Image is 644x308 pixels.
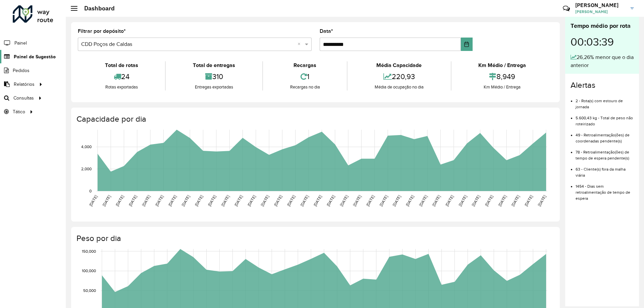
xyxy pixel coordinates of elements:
li: 49 - Retroalimentação(ões) de coordenadas pendente(s) [576,127,634,144]
text: [DATE] [352,194,362,207]
text: [DATE] [181,194,191,207]
span: Consultas [13,95,34,102]
text: [DATE] [167,194,177,207]
label: Filtrar por depósito [78,27,126,35]
label: Data [320,27,333,35]
text: [DATE] [247,194,256,207]
div: 310 [167,69,260,84]
text: [DATE] [471,194,481,207]
h4: Alertas [571,80,634,90]
text: [DATE] [286,194,296,207]
div: 8,949 [453,69,551,84]
span: Tático [13,108,25,115]
button: Choose Date [461,38,473,51]
div: Recargas no dia [265,84,345,90]
text: [DATE] [141,194,151,207]
li: 5.600,43 kg - Total de peso não roteirizado [576,110,634,127]
span: Painel de Sugestão [14,53,56,60]
text: 2,000 [81,167,92,171]
span: Relatórios [14,81,35,88]
h4: Peso por dia [76,234,553,243]
text: [DATE] [458,194,468,207]
text: [DATE] [379,194,388,207]
div: Km Médio / Entrega [453,61,551,69]
text: [DATE] [273,194,283,207]
span: Clear all [298,40,303,48]
text: 100,000 [82,269,96,273]
span: Painel [14,40,27,47]
text: [DATE] [154,194,164,207]
li: 78 - Retroalimentação(ões) de tempo de espera pendente(s) [576,144,634,161]
text: [DATE] [300,194,309,207]
text: [DATE] [233,194,243,207]
div: 220,93 [349,69,449,84]
text: 4,000 [81,144,92,149]
h2: Dashboard [77,5,115,12]
h4: Capacidade por dia [76,114,553,124]
li: 2 - Rota(s) com estouro de jornada [576,93,634,110]
div: Rotas exportadas [79,84,163,90]
text: [DATE] [339,194,349,207]
text: [DATE] [115,194,124,207]
div: 00:03:39 [571,30,634,53]
div: Média de ocupação no dia [349,84,449,90]
div: Entregas exportadas [167,84,260,90]
text: [DATE] [497,194,507,207]
text: [DATE] [102,194,111,207]
text: [DATE] [524,194,533,207]
div: Total de entregas [167,61,260,69]
text: [DATE] [128,194,138,207]
div: 26,26% menor que o dia anterior [571,53,634,69]
div: Média Capacidade [349,61,449,69]
div: Recargas [265,61,345,69]
text: [DATE] [484,194,494,207]
text: 0 [89,189,92,193]
text: [DATE] [392,194,401,207]
h3: [PERSON_NAME] [575,2,626,8]
text: [DATE] [260,194,270,207]
text: [DATE] [431,194,441,207]
li: 63 - Cliente(s) fora da malha viária [576,161,634,178]
text: [DATE] [220,194,230,207]
text: 150,000 [82,249,96,253]
text: [DATE] [511,194,520,207]
text: [DATE] [405,194,415,207]
text: [DATE] [326,194,335,207]
text: [DATE] [88,194,98,207]
div: Tempo médio por rota [571,21,634,30]
div: 1 [265,69,345,84]
div: 24 [79,69,163,84]
text: [DATE] [537,194,547,207]
div: Km Médio / Entrega [453,84,551,90]
text: [DATE] [313,194,322,207]
text: [DATE] [207,194,217,207]
li: 1454 - Dias sem retroalimentação de tempo de espera [576,178,634,201]
text: [DATE] [418,194,428,207]
text: [DATE] [365,194,375,207]
span: [PERSON_NAME] [575,9,626,15]
span: Pedidos [13,67,30,74]
text: [DATE] [444,194,454,207]
a: Contato Rápido [559,1,574,16]
text: [DATE] [194,194,204,207]
div: Total de rotas [79,61,163,69]
text: 50,000 [83,288,96,293]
